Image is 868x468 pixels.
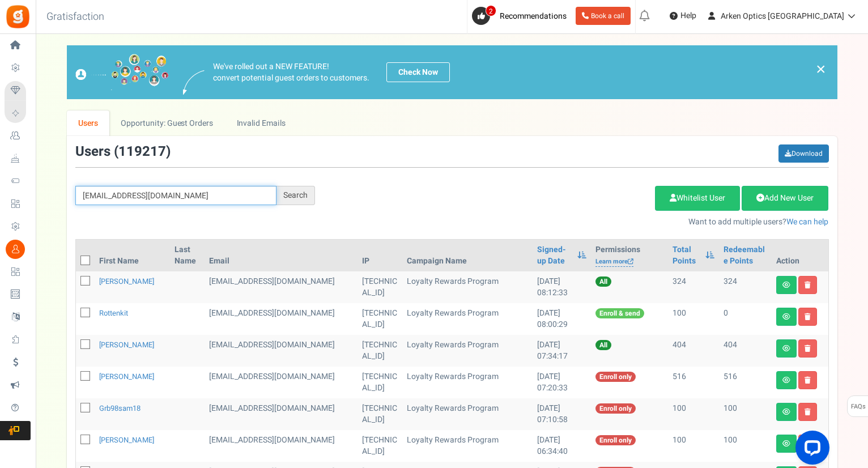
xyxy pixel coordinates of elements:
th: Action [772,240,828,271]
th: Campaign Name [402,240,533,271]
i: Delete user [805,377,811,384]
a: [PERSON_NAME] [99,276,154,287]
span: FAQs [850,396,866,418]
td: [EMAIL_ADDRESS][DOMAIN_NAME] [205,335,358,367]
i: View details [782,440,790,447]
span: Help [678,10,696,22]
i: Delete user [805,313,811,320]
img: images [183,70,205,95]
a: Signed-up Date [537,244,571,267]
td: 404 [668,335,719,367]
span: All [595,276,611,287]
a: [PERSON_NAME] [99,371,154,382]
i: Delete user [805,409,811,415]
td: General [205,303,358,335]
th: Permissions [591,240,668,271]
a: [PERSON_NAME] [99,435,154,445]
img: Gratisfaction [5,4,31,29]
a: 2 Recommendations [472,7,571,25]
td: 100 [719,430,772,462]
td: 324 [719,271,772,303]
td: 516 [668,367,719,398]
span: 2 [486,5,496,16]
i: View details [782,345,790,352]
i: View details [782,282,790,288]
a: Check Now [386,62,450,82]
a: [PERSON_NAME] [99,339,154,350]
td: [TECHNICAL_ID] [358,335,402,367]
td: [DATE] 08:12:33 [533,271,590,303]
i: View details [782,313,790,320]
td: 100 [668,303,719,335]
td: [TECHNICAL_ID] [358,367,402,398]
a: Whitelist User [655,186,740,211]
td: General [205,430,358,462]
img: images [75,54,169,91]
span: All [595,340,611,350]
i: View details [782,377,790,384]
td: Loyalty Rewards Program [402,303,533,335]
span: 119217 [118,142,166,161]
th: IP [358,240,402,271]
a: Opportunity: Guest Orders [109,110,224,136]
a: Users [67,110,110,136]
input: Search by email or name [75,186,276,205]
td: [TECHNICAL_ID] [358,398,402,430]
td: 404 [719,335,772,367]
a: × [816,62,826,76]
a: Redeemable Points [724,244,767,267]
a: grb98sam18 [99,403,141,414]
td: [DATE] 06:34:40 [533,430,590,462]
td: 100 [668,430,719,462]
td: Loyalty Rewards Program [402,335,533,367]
td: 100 [719,398,772,430]
td: 516 [719,367,772,398]
span: Enroll only [595,435,636,445]
td: [DATE] 08:00:29 [533,303,590,335]
span: Enroll only [595,403,636,414]
td: General [205,367,358,398]
a: Add New User [742,186,828,211]
span: Enroll only [595,372,636,382]
td: General [205,398,358,430]
a: We can help [786,216,828,228]
span: Enroll & send [595,308,644,318]
a: Learn more [595,257,633,267]
td: Loyalty Rewards Program [402,367,533,398]
h3: Users ( ) [75,144,171,159]
th: Last Name [170,240,205,271]
td: 0 [719,303,772,335]
td: [TECHNICAL_ID] [358,430,402,462]
div: Search [276,186,315,205]
td: 324 [668,271,719,303]
i: View details [782,409,790,415]
i: Delete user [805,282,811,288]
td: [DATE] 07:34:17 [533,335,590,367]
a: Download [778,144,829,163]
td: [TECHNICAL_ID] [358,271,402,303]
a: Total Points [673,244,700,267]
a: Invalid Emails [225,110,297,136]
td: Loyalty Rewards Program [402,271,533,303]
a: Help [665,7,701,25]
td: [TECHNICAL_ID] [358,303,402,335]
td: Loyalty Rewards Program [402,430,533,462]
span: Arken Optics [GEOGRAPHIC_DATA] [721,10,844,22]
th: Email [205,240,358,271]
p: Want to add multiple users? [332,216,829,228]
h3: Gratisfaction [34,6,117,28]
td: 100 [668,398,719,430]
i: Delete user [805,345,811,352]
a: Book a call [576,7,631,25]
td: [DATE] 07:10:58 [533,398,590,430]
span: Recommendations [500,10,567,22]
td: Loyalty Rewards Program [402,398,533,430]
p: We've rolled out a NEW FEATURE! convert potential guest orders to customers. [213,61,369,84]
td: [DATE] 07:20:33 [533,367,590,398]
td: [EMAIL_ADDRESS][DOMAIN_NAME] [205,271,358,303]
a: rottenkit [99,308,128,318]
th: First Name [95,240,171,271]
